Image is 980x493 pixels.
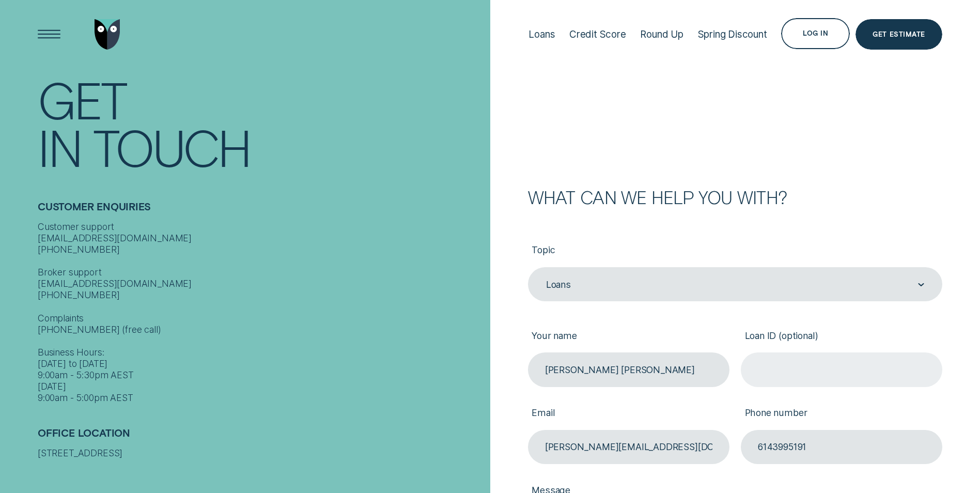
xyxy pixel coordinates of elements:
div: Credit Score [569,28,626,40]
h1: Get In Touch [38,75,484,171]
div: Spring Discount [698,28,767,40]
div: Round Up [640,28,683,40]
label: Loan ID (optional) [741,321,942,352]
div: In [38,123,81,171]
button: Open Menu [34,19,65,50]
label: Topic [528,236,942,267]
div: Loans [546,279,571,290]
h2: What can we help you with? [528,189,942,206]
h2: Customer Enquiries [38,201,484,221]
div: Loans [528,28,555,40]
div: Touch [93,123,250,171]
label: Phone number [741,398,942,430]
a: Get Estimate [855,19,942,50]
img: Wisr [95,19,120,50]
label: Email [528,398,729,430]
h2: Office Location [38,427,484,448]
div: [STREET_ADDRESS] [38,448,484,459]
div: Get [38,75,126,124]
label: Your name [528,321,729,352]
button: Log in [781,18,850,49]
div: Customer support [EMAIL_ADDRESS][DOMAIN_NAME] [PHONE_NUMBER] Broker support [EMAIL_ADDRESS][DOMAI... [38,221,484,404]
